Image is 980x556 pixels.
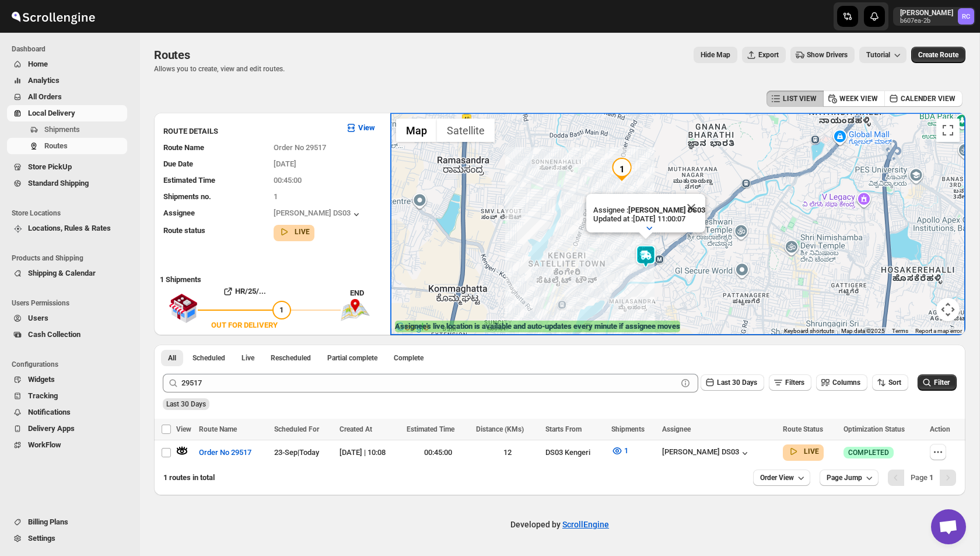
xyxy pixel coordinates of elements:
span: Scheduled For [274,425,319,433]
a: Report a map error [915,328,962,334]
span: Shipments no. [163,192,211,201]
b: HR/25/... [235,287,266,296]
div: 12 [476,447,538,458]
p: Updated at : [DATE] 11:00:07 [593,214,705,223]
button: Shipping & Calendar [7,265,127,282]
span: Sort [888,378,901,387]
button: Tutorial [859,47,907,63]
button: Export [742,47,786,63]
span: 1 [274,192,278,201]
span: Show Drivers [807,50,848,60]
button: Map camera controls [936,298,960,321]
button: Show satellite imagery [437,119,495,142]
span: Assignee [662,425,691,433]
span: Route status [163,226,205,235]
span: Rahul Chopra [958,8,974,25]
button: Users [7,310,127,326]
span: Cash Collection [28,330,80,339]
span: Order View [760,473,794,482]
button: Sort [872,374,908,391]
span: Dashboard [12,44,132,54]
span: Estimated Time [407,425,454,433]
span: View [176,425,191,433]
div: Open chat [931,509,966,544]
button: Page Jump [820,470,878,486]
p: Assignee : [593,206,705,214]
button: User menu [893,7,975,26]
span: Filter [934,378,950,387]
button: Show street map [396,119,437,142]
span: WorkFlow [28,440,61,449]
span: Page Jump [827,473,862,482]
button: Shipments [7,121,127,138]
p: [PERSON_NAME] [900,8,953,18]
span: Assignee [163,208,195,217]
span: Users Permissions [12,298,132,308]
span: WEEK VIEW [839,94,878,103]
span: Hide Map [701,50,730,60]
span: Action [930,425,950,433]
button: Home [7,56,127,72]
span: Shipments [44,125,80,134]
span: Home [28,60,48,68]
span: Route Name [163,143,204,152]
button: Show Drivers [790,47,855,63]
span: Settings [28,534,55,543]
span: Created At [339,425,372,433]
a: Terms (opens in new tab) [892,328,908,334]
span: Store Locations [12,208,132,218]
div: 00:45:00 [407,447,469,458]
span: Tracking [28,391,58,400]
button: Order View [753,470,810,486]
a: Open this area in Google Maps (opens a new window) [393,320,432,335]
span: COMPLETED [848,448,889,457]
span: Routes [154,48,190,62]
span: Order No 29517 [274,143,326,152]
span: 1 [624,446,628,455]
span: Route Name [199,425,237,433]
button: Billing Plans [7,514,127,530]
p: b607ea-2b [900,18,953,25]
span: Standard Shipping [28,179,89,187]
span: Delivery Apps [28,424,75,433]
span: Starts From [545,425,582,433]
button: Delivery Apps [7,421,127,437]
button: Widgets [7,371,127,388]
button: Filters [769,374,811,391]
span: Products and Shipping [12,253,132,263]
div: END [350,287,384,299]
div: [PERSON_NAME] DS03 [662,447,751,459]
button: Create Route [911,47,965,63]
button: Settings [7,530,127,547]
span: Analytics [28,76,60,85]
button: LIVE [278,226,310,238]
button: Routes [7,138,127,154]
button: Close [677,194,705,222]
text: RC [962,13,970,20]
span: 00:45:00 [274,176,302,185]
img: trip_end.png [341,299,370,321]
span: CALENDER VIEW [901,94,956,103]
button: Keyboard shortcuts [784,327,834,335]
input: Press enter after typing | Search Eg. Order No 29517 [181,374,677,392]
b: LIVE [804,447,819,456]
button: View [338,119,382,137]
span: 23-Sep | Today [274,448,319,457]
span: Shipping & Calendar [28,269,96,277]
button: HR/25/... [198,282,291,301]
span: 1 routes in total [163,473,215,482]
span: Live [242,353,254,363]
span: LIST VIEW [783,94,817,103]
h3: ROUTE DETAILS [163,126,336,137]
button: Filter [918,374,957,391]
span: Locations, Rules & Rates [28,224,111,232]
span: Widgets [28,375,55,384]
span: Map data ©2025 [841,328,885,334]
span: Distance (KMs) [476,425,524,433]
button: Toggle fullscreen view [936,119,960,142]
button: Notifications [7,404,127,421]
button: Map action label [694,47,737,63]
button: 1 [604,442,635,460]
span: Columns [832,378,860,387]
span: Order No 29517 [199,447,251,458]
